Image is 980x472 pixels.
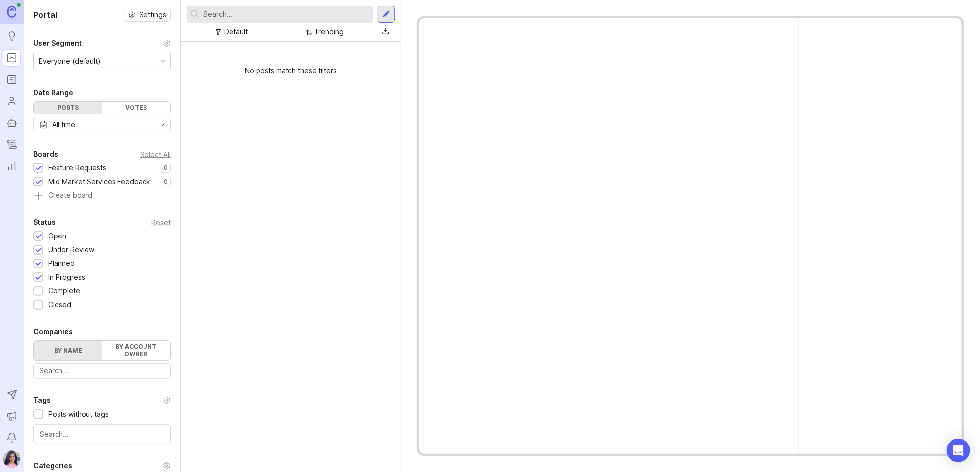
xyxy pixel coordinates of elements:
[33,460,72,472] div: Categories
[39,56,101,67] div: Everyone (default)
[203,9,369,20] input: Search...
[181,57,401,84] div: No posts match these filters
[102,102,171,114] div: Votes
[3,157,21,175] a: Reporting
[3,49,21,67] a: Portal
[3,27,21,45] a: Ideas
[3,386,21,403] button: Send to Autopilot
[34,102,102,114] div: Posts
[33,216,56,228] div: Status
[33,9,57,21] h1: Portal
[34,341,102,360] label: By name
[3,407,21,425] button: Announcements
[164,178,168,185] p: 0
[3,135,21,153] a: Changelog
[224,26,248,37] div: Default
[39,366,165,376] input: Search...
[48,299,71,310] div: Closed
[48,244,94,255] div: Under Review
[33,37,82,49] div: User Segment
[3,450,21,468] img: Aditi Sahani
[33,192,171,201] a: Create board
[3,71,21,88] a: Roadmaps
[151,220,171,225] div: Reset
[33,326,73,338] div: Companies
[164,164,168,172] p: 0
[33,394,51,406] div: Tags
[124,8,171,22] button: Settings
[154,121,170,129] svg: toggle icon
[52,119,75,130] div: All time
[140,152,171,157] div: Select All
[48,162,106,173] div: Feature Requests
[48,272,85,283] div: In Progress
[3,92,21,110] a: Users
[33,87,73,99] div: Date Range
[102,341,171,360] label: By account owner
[3,429,21,446] button: Notifications
[48,258,75,269] div: Planned
[947,439,970,462] div: Open Intercom Messenger
[48,409,109,420] div: Posts without tags
[48,231,66,241] div: Open
[3,114,21,131] a: Autopilot
[7,6,16,17] img: Canny Home
[139,10,166,20] span: Settings
[48,176,150,187] div: Mid Market Services Feedback
[314,26,344,37] div: Trending
[33,148,58,160] div: Boards
[40,429,164,440] input: Search...
[48,286,80,296] div: Complete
